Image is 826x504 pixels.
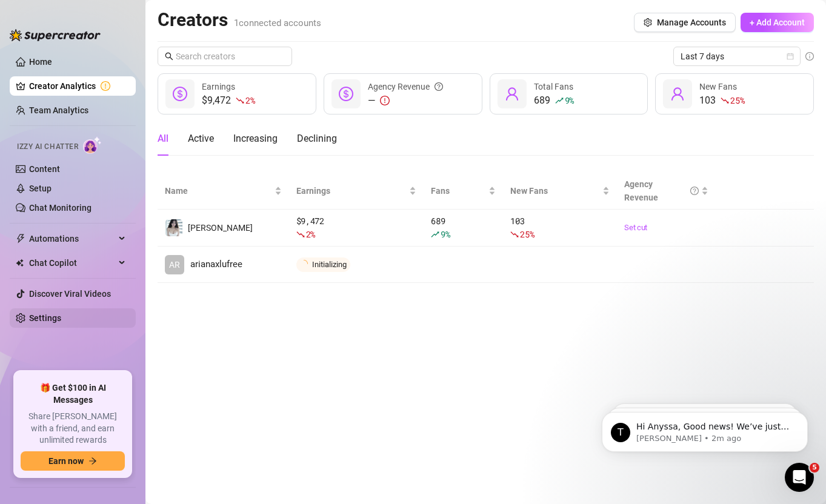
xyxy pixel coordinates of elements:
[16,259,24,267] img: Chat Copilot
[510,230,519,239] span: fall
[699,93,744,108] div: 103
[298,258,309,269] span: loading
[534,93,574,108] div: 689
[510,184,600,197] span: New Fans
[297,131,337,146] div: Declining
[48,456,84,466] span: Earn now
[431,230,439,239] span: rise
[296,184,407,197] span: Earnings
[165,184,272,197] span: Name
[624,177,698,204] div: Agency Revenue
[380,96,390,105] span: exclamation-circle
[234,18,321,28] span: 1 connected accounts
[505,87,519,101] span: user
[657,18,726,27] span: Manage Accounts
[188,223,253,233] span: [PERSON_NAME]
[29,57,52,67] a: Home
[202,82,235,91] span: Earnings
[787,53,794,60] span: calendar
[158,173,289,210] th: Name
[236,96,244,105] span: fall
[202,93,255,108] div: $9,472
[584,386,826,471] iframe: Intercom notifications message
[520,228,534,240] span: 25 %
[165,52,173,61] span: search
[83,136,102,154] img: AI Chatter
[29,289,111,299] a: Discover Viral Videos
[16,234,25,244] span: thunderbolt
[190,257,242,272] span: arianaxlufree
[810,463,819,472] span: 5
[289,173,424,210] th: Earnings
[699,82,737,91] span: New Fans
[165,255,282,274] a: ARarianaxlufree
[10,29,101,41] img: logo-BBDzfeDw.svg
[435,80,443,93] span: question-circle
[169,258,180,271] span: AR
[88,457,97,465] span: arrow-right
[188,131,214,146] div: Active
[158,8,321,31] h2: Creators
[21,451,125,471] button: Earn nowarrow-right
[750,18,805,27] span: + Add Account
[721,96,729,105] span: fall
[29,253,115,273] span: Chat Copilot
[741,13,814,32] button: + Add Account
[29,313,61,323] a: Settings
[534,82,573,91] span: Total Fans
[29,203,92,213] a: Chat Monitoring
[368,93,443,108] div: —
[312,260,347,269] span: Initializing
[21,411,125,446] span: Share [PERSON_NAME] with a friend, and earn unlimited rewards
[29,229,115,248] span: Automations
[306,228,315,240] span: 2 %
[29,164,60,174] a: Content
[785,463,814,492] iframe: Intercom live chat
[690,177,699,204] span: question-circle
[29,184,52,193] a: Setup
[730,94,744,106] span: 25 %
[158,131,168,146] div: All
[503,173,617,210] th: New Fans
[670,87,685,101] span: user
[644,18,652,27] span: setting
[17,141,78,153] span: Izzy AI Chatter
[634,13,736,32] button: Manage Accounts
[624,222,708,234] a: Set cut
[29,76,126,96] a: Creator Analytics exclamation-circle
[565,94,574,106] span: 9 %
[21,382,125,406] span: 🎁 Get $100 in AI Messages
[510,214,610,241] div: 103
[805,52,814,61] span: info-circle
[165,219,182,236] img: Ari
[296,214,417,241] div: $ 9,472
[296,230,305,239] span: fall
[339,87,353,101] span: dollar-circle
[173,87,187,101] span: dollar-circle
[424,173,503,210] th: Fans
[176,50,275,63] input: Search creators
[245,94,255,106] span: 2 %
[555,96,564,105] span: rise
[368,80,443,93] div: Agency Revenue
[681,47,793,65] span: Last 7 days
[29,105,88,115] a: Team Analytics
[441,228,450,240] span: 9 %
[431,184,486,197] span: Fans
[233,131,278,146] div: Increasing
[431,214,496,241] div: 689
